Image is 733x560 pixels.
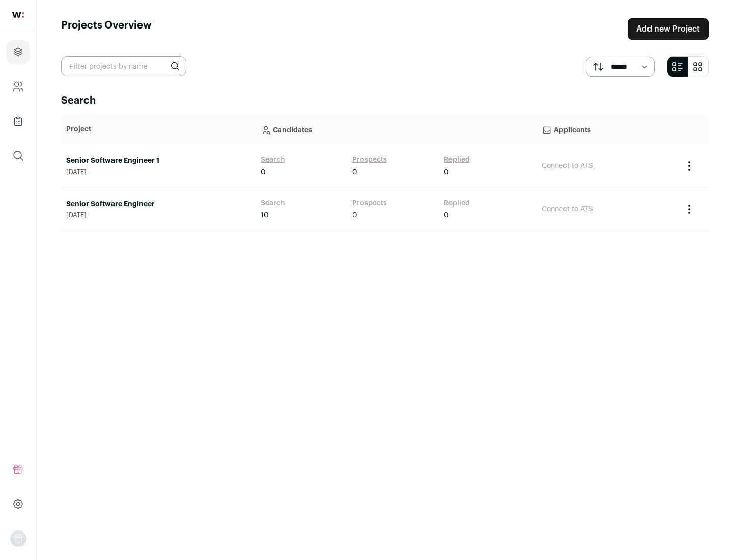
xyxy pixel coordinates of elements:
[352,198,387,208] a: Prospects
[261,155,285,165] a: Search
[683,160,695,172] button: Project Actions
[61,94,709,108] h2: Search
[12,12,24,18] img: wellfound-shorthand-0d5821cbd27db2630d0214b213865d53afaa358527fdda9d0ea32b1df1b89c2c.svg
[352,155,387,165] a: Prospects
[10,530,26,547] button: Open dropdown
[6,74,30,99] a: Company and ATS Settings
[261,119,531,139] p: Candidates
[542,119,673,139] p: Applicants
[444,167,449,177] span: 0
[542,162,593,170] a: Connect to ATS
[66,168,250,176] span: [DATE]
[352,210,357,220] span: 0
[6,109,30,133] a: Company Lists
[66,156,250,166] a: Senior Software Engineer 1
[61,56,186,76] input: Filter projects by name
[444,210,449,220] span: 0
[66,199,250,209] a: Senior Software Engineer
[444,155,470,165] a: Replied
[352,167,357,177] span: 0
[61,18,152,40] h1: Projects Overview
[66,211,250,219] span: [DATE]
[261,210,269,220] span: 10
[542,206,593,213] a: Connect to ATS
[6,40,30,64] a: Projects
[261,198,285,208] a: Search
[66,124,250,134] p: Project
[444,198,470,208] a: Replied
[683,203,695,215] button: Project Actions
[261,167,266,177] span: 0
[10,530,26,547] img: nopic.png
[628,18,709,40] a: Add new Project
